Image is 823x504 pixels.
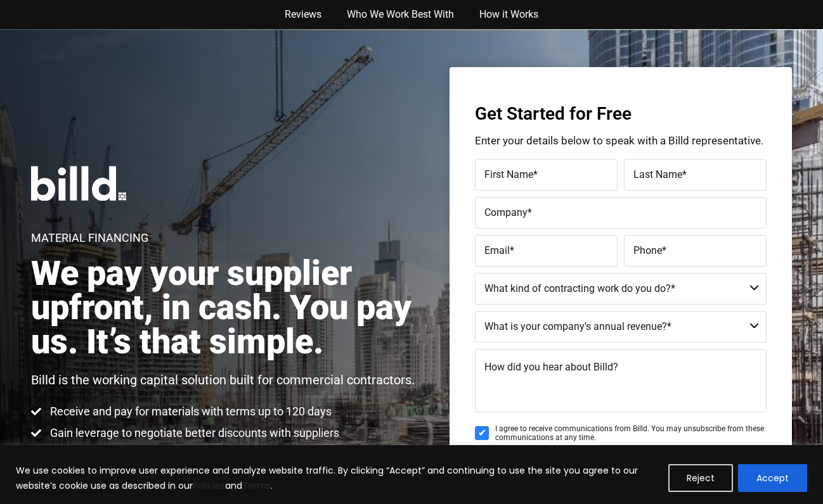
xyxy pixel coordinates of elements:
button: Reject [668,464,733,492]
p: Billd is the working capital solution built for commercial contractors. [31,372,415,388]
button: Accept [738,464,807,492]
h1: Material Financing [31,232,148,244]
p: We use cookies to improve user experience and analyze website traffic. By clicking “Accept” and c... [16,463,659,493]
input: I agree to receive communications from Billd. You may unsubscribe from these communications at an... [475,426,489,440]
h2: We pay your supplier upfront, in cash. You pay us. It’s that simple. [31,256,425,359]
span: Company [484,206,528,218]
span: How did you hear about Billd? [484,361,618,373]
span: First Name [484,168,533,180]
span: Gain leverage to negotiate better discounts with suppliers [47,425,339,441]
a: Terms [242,479,271,492]
p: Enter your details below to speak with a Billd representative. [475,135,767,146]
span: Email [484,244,510,256]
span: Receive and pay for materials with terms up to 120 days [47,404,332,419]
span: Phone [633,244,662,256]
h3: Get Started for Free [475,105,767,123]
a: Policies [193,479,225,492]
span: Last Name [633,168,682,180]
span: I agree to receive communications from Billd. You may unsubscribe from these communications at an... [495,424,767,443]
